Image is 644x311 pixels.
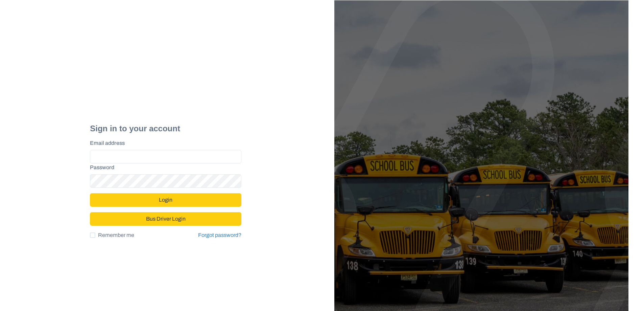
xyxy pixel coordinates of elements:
h2: Sign in to your account [90,124,241,134]
button: Login [90,193,241,207]
a: Bus Driver Login [90,213,241,219]
span: Remember me [98,231,134,239]
label: Password [90,163,237,172]
label: Email address [90,139,237,147]
button: Bus Driver Login [90,212,241,226]
a: Forgot password? [198,232,241,238]
a: Forgot password? [198,231,241,239]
